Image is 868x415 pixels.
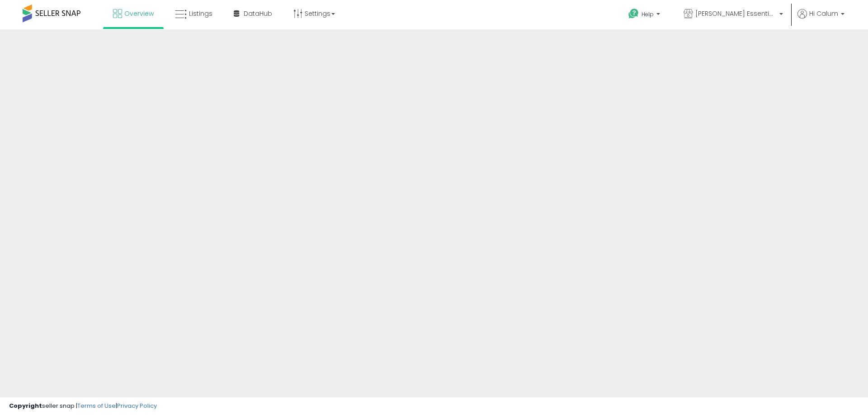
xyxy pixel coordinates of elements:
a: Help [621,1,669,29]
a: Terms of Use [77,401,116,410]
span: Listings [189,9,212,18]
span: Help [642,10,654,18]
a: Hi Calum [797,9,844,29]
span: Overview [124,9,154,18]
i: Get Help [628,8,639,19]
a: Privacy Policy [117,401,157,410]
span: [PERSON_NAME] Essentials LLC [695,9,777,18]
div: seller snap | | [9,402,157,410]
strong: Copyright [9,401,42,410]
span: DataHub [244,9,272,18]
span: Hi Calum [809,9,838,18]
